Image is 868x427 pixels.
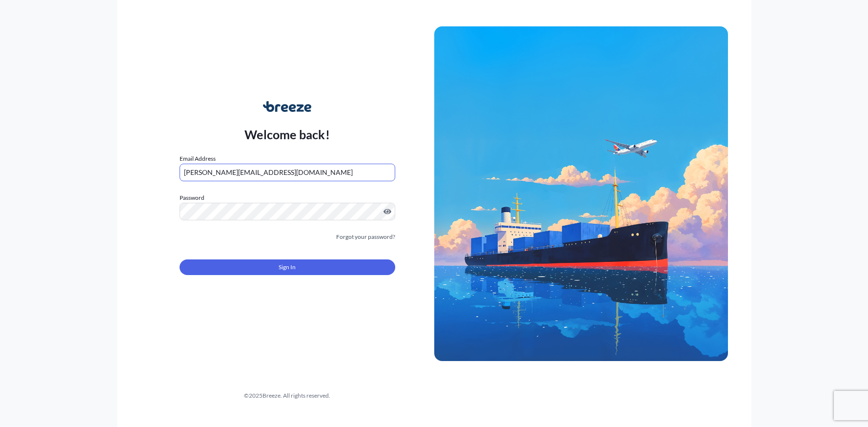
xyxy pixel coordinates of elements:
label: Email Address [180,154,216,164]
a: Forgot your password? [336,232,395,242]
span: Sign In [279,262,296,272]
input: example@gmail.com [180,164,395,181]
button: Sign In [180,259,395,275]
p: Welcome back! [244,127,330,142]
div: © 2025 Breeze. All rights reserved. [141,391,434,401]
label: Password [180,193,395,203]
img: Ship illustration [434,26,728,361]
button: Show password [384,208,391,215]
